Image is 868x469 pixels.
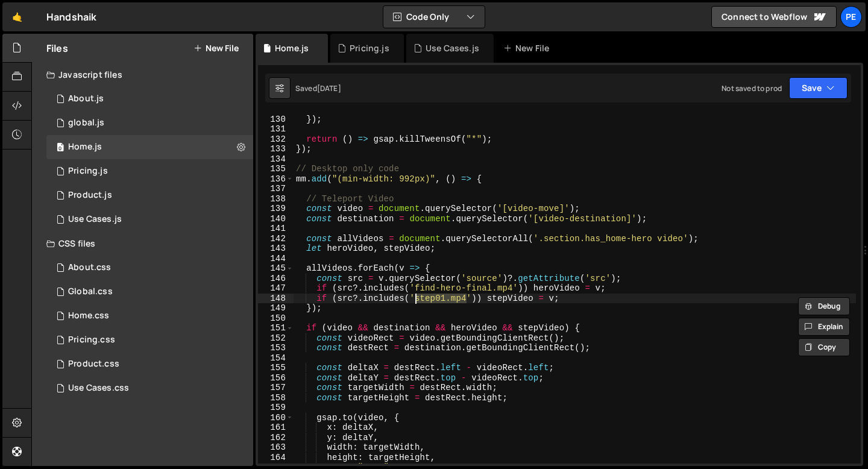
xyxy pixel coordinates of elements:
span: 0 [57,143,64,153]
div: 131 [258,124,294,134]
div: Home.css [68,310,109,321]
div: [DATE] [317,83,341,93]
div: 16572/45487.css [46,256,253,280]
div: 16572/45486.js [46,87,253,111]
div: 146 [258,274,294,284]
div: 142 [258,234,294,244]
div: 160 [258,413,294,423]
div: 155 [258,363,294,373]
div: Use Cases.css [68,383,129,394]
div: 156 [258,373,294,383]
div: Product.css [68,359,119,370]
h2: Files [46,42,68,55]
div: 148 [258,294,294,304]
div: 150 [258,313,294,324]
div: 162 [258,433,294,443]
button: Debug [798,297,850,315]
div: Saved [295,83,341,93]
div: 16572/45332.js [46,207,253,231]
button: Code Only [383,6,485,28]
div: 157 [258,383,294,393]
div: 161 [258,423,294,433]
div: 140 [258,214,294,224]
div: Javascript files [32,63,253,87]
div: 151 [258,323,294,333]
div: 139 [258,204,294,214]
div: 149 [258,303,294,313]
div: 134 [258,154,294,165]
div: CSS files [32,231,253,256]
div: Use Cases.js [68,214,122,225]
div: Pricing.css [68,335,115,345]
button: Save [789,77,848,99]
div: 16572/45330.css [46,352,253,376]
div: 163 [258,442,294,453]
div: 152 [258,333,294,344]
div: 130 [258,115,294,125]
div: 164 [258,453,294,463]
div: global.js [68,118,104,128]
button: Copy [798,338,850,356]
div: 136 [258,174,294,184]
div: 141 [258,224,294,234]
div: 144 [258,254,294,264]
div: Pricing.js [350,42,389,54]
div: 16572/45431.css [46,328,253,352]
button: New File [193,43,239,53]
div: 16572/45056.css [46,304,253,328]
div: 16572/45333.css [46,376,253,400]
div: Product.js [68,190,112,201]
div: 16572/45211.js [46,183,253,207]
div: 138 [258,194,294,204]
a: 🤙 [2,2,32,31]
div: About.js [68,93,104,104]
div: 158 [258,393,294,403]
div: 16572/45061.js [46,111,253,135]
div: 16572/45051.js [46,135,253,159]
div: 145 [258,263,294,274]
a: Connect to Webflow [711,6,837,28]
div: 153 [258,343,294,353]
div: New File [503,42,554,54]
div: 147 [258,283,294,294]
div: About.css [68,262,111,273]
div: 16572/45430.js [46,159,253,183]
div: Not saved to prod [722,83,782,93]
div: 133 [258,144,294,154]
div: Pricing.js [68,166,108,177]
div: 135 [258,164,294,174]
div: 154 [258,353,294,364]
div: 159 [258,403,294,413]
a: Pe [840,6,862,28]
div: 16572/45138.css [46,280,253,304]
div: Home.js [275,42,309,54]
div: 132 [258,134,294,145]
div: Handshaik [46,10,96,24]
div: Home.js [68,142,102,153]
div: Use Cases.js [426,42,479,54]
div: 143 [258,244,294,254]
div: 137 [258,184,294,194]
div: Global.css [68,286,113,297]
button: Explain [798,318,850,336]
